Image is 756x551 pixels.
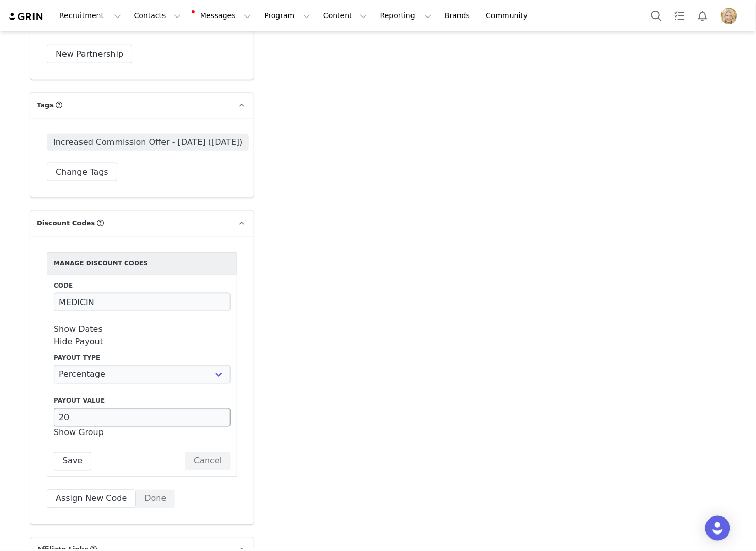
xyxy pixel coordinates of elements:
[136,490,175,508] button: Done
[54,293,231,311] input: CODE
[258,4,317,27] button: Program
[54,325,103,335] a: Show Dates
[54,259,231,268] div: Manage Discount Codes
[8,12,44,22] img: grin logo
[645,4,668,27] button: Search
[53,4,127,27] button: Recruitment
[480,4,539,27] a: Community
[47,134,249,151] span: Increased Commission Offer - [DATE] ([DATE])
[47,163,117,181] button: Change Tags
[715,8,748,24] button: Profile
[54,408,231,427] input: 10
[374,4,438,27] button: Reporting
[705,516,730,541] div: Open Intercom Messenger
[185,452,231,471] button: Cancel
[54,452,91,471] button: Save
[54,354,231,363] label: Payout Type
[54,337,103,347] a: Hide Payout
[47,45,132,63] button: New Partnership
[721,8,737,24] img: 57e6ff3d-1b6d-468a-ba86-2bd98c03db29.jpg
[8,8,423,20] body: Rich Text Area. Press ALT-0 for help.
[668,4,691,27] a: Tasks
[54,396,231,406] label: Payout Value
[317,4,373,27] button: Content
[47,490,136,508] button: Assign New Code
[37,218,95,228] span: Discount Codes
[188,4,257,27] button: Messages
[438,4,479,27] a: Brands
[54,281,231,290] label: Code
[128,4,187,27] button: Contacts
[54,428,104,438] a: Show Group
[692,4,714,27] button: Notifications
[37,100,54,110] span: Tags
